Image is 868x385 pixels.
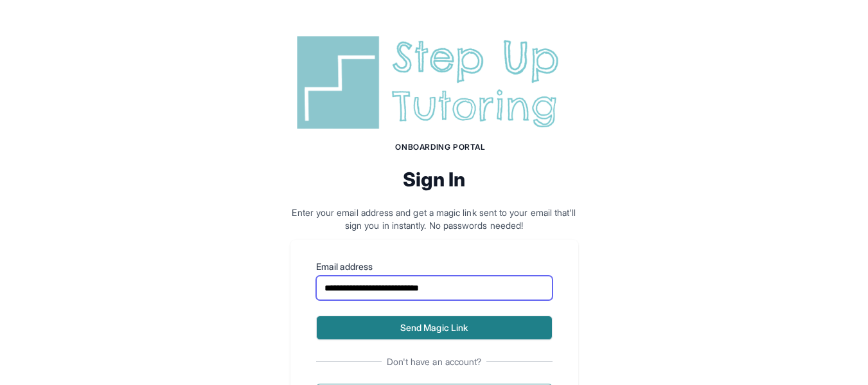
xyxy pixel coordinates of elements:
[290,31,578,134] img: Step Up Tutoring horizontal logo
[316,316,553,340] button: Send Magic Link
[316,260,553,273] label: Email address
[382,355,487,368] span: Don't have an account?
[290,168,578,191] h2: Sign In
[290,206,578,232] p: Enter your email address and get a magic link sent to your email that'll sign you in instantly. N...
[303,142,578,152] h1: Onboarding Portal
